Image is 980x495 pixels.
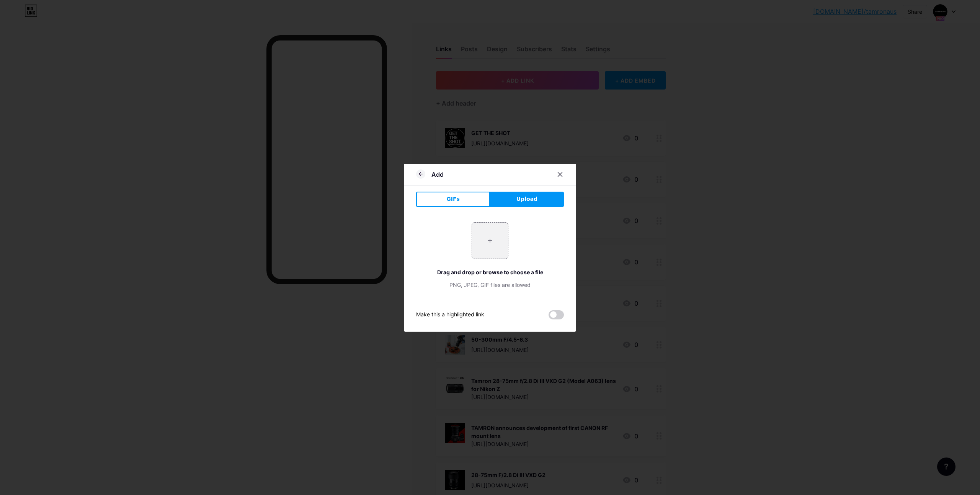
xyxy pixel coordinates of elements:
div: Add [431,170,444,179]
span: GIFs [446,195,460,203]
div: PNG, JPEG, GIF files are allowed [416,281,564,289]
div: Make this a highlighted link [416,310,484,319]
button: Upload [490,192,564,207]
div: Drag and drop or browse to choose a file [416,268,564,276]
button: GIFs [416,192,490,207]
span: Upload [516,195,537,203]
